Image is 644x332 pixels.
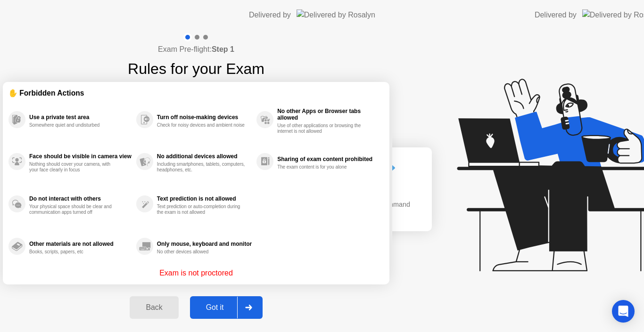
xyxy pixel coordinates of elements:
[157,114,252,121] div: Turn off noise-making devices
[29,195,132,202] div: Do not interact with others
[277,164,366,170] div: The exam content is for you alone
[29,114,132,121] div: Use a private test area
[132,303,175,312] div: Back
[157,162,246,173] div: Including smartphones, tablets, computers, headphones, etc.
[29,122,118,128] div: Somewhere quiet and undisturbed
[157,249,246,255] div: No other devices allowed
[297,9,375,20] img: Delivered by Rosalyn
[128,57,264,80] h1: Rules for your Exam
[29,153,132,160] div: Face should be visible in camera view
[29,204,118,215] div: Your physical space should be clear and communication apps turned off
[212,45,234,53] b: Step 1
[249,9,291,21] div: Delivered by
[29,162,118,173] div: Nothing should cover your camera, with your face clearly in focus
[157,241,252,247] div: Only mouse, keyboard and monitor
[159,267,233,279] p: Exam is not proctored
[157,122,246,128] div: Check for noisy devices and ambient noise
[612,300,635,323] div: Open Intercom Messenger
[277,123,366,134] div: Use of other applications or browsing the internet is not allowed
[29,249,118,255] div: Books, scripts, papers, etc
[157,153,252,160] div: No additional devices allowed
[535,9,577,21] div: Delivered by
[277,108,379,121] div: No other Apps or Browser tabs allowed
[277,156,379,162] div: Sharing of exam content prohibited
[190,296,263,319] button: Got it
[8,88,384,98] div: ✋ Forbidden Actions
[158,44,234,55] h4: Exam Pre-flight:
[193,303,237,312] div: Got it
[29,241,132,247] div: Other materials are not allowed
[130,296,178,319] button: Back
[157,204,246,215] div: Text prediction or auto-completion during the exam is not allowed
[157,195,252,202] div: Text prediction is not allowed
